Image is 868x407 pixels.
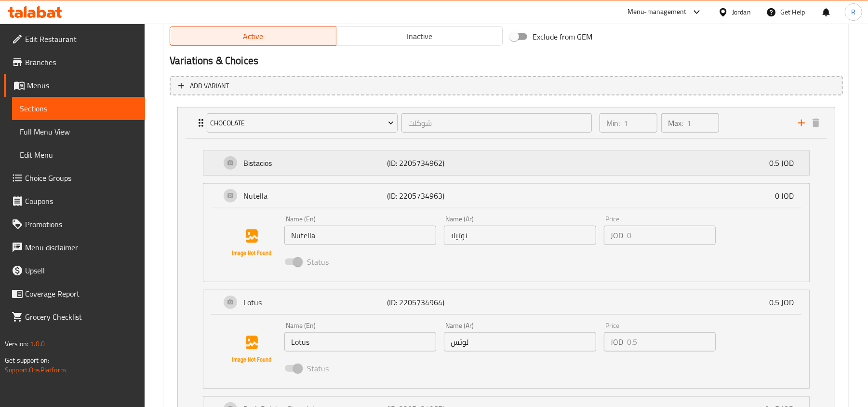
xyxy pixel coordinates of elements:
button: Add variant [170,76,843,96]
span: Upsell [25,265,137,276]
span: 1.0.0 [30,338,45,350]
input: Enter name En [284,332,436,352]
p: Max: [668,117,683,129]
button: Chocolate [207,113,398,133]
a: Promotions [4,213,145,236]
span: Sections [20,103,137,114]
span: Get support on: [5,354,49,366]
span: Chocolate [211,117,394,129]
a: Menu disclaimer [4,236,145,259]
img: Nutella [221,212,282,274]
div: Menu-management [628,6,687,18]
span: Edit Restaurant [25,33,137,45]
div: Expand [203,151,809,175]
span: Full Menu View [20,126,137,137]
p: 0.5 JOD [769,297,801,308]
span: Choice Groups [25,172,137,184]
span: Add variant [190,80,229,92]
a: Support.OpsPlatform [5,364,66,376]
div: Expand [178,108,835,138]
div: Jordan [732,7,751,17]
a: Menus [4,74,145,97]
a: Choice Groups [4,166,145,190]
a: Coverage Report [4,282,145,305]
button: Inactive [336,27,503,46]
button: add [794,116,809,130]
span: Active [174,29,333,43]
p: Lotus [243,297,387,308]
p: Min: [606,117,620,129]
h2: Variations & Choices [170,54,843,68]
input: Enter name Ar [444,226,596,245]
a: Sections [12,97,145,120]
input: Please enter price [627,332,716,352]
span: Exclude from GEM [533,31,593,42]
p: JOD [611,336,623,348]
a: Coupons [4,190,145,213]
div: Expand [203,184,809,208]
input: Enter name Ar [444,332,596,352]
p: (ID: 2205734963) [387,190,483,202]
img: Lotus [221,319,282,380]
p: JOD [611,230,623,241]
a: Edit Menu [12,143,145,166]
span: Version: [5,338,28,350]
span: Edit Menu [20,149,137,161]
p: 0 JOD [775,190,801,202]
a: Upsell [4,259,145,282]
p: Nutella [243,190,387,202]
span: Menu disclaimer [25,242,137,253]
a: Edit Restaurant [4,27,145,51]
input: Enter name En [284,226,436,245]
span: Status [307,256,329,268]
span: Grocery Checklist [25,311,137,323]
p: (ID: 2205734962) [387,157,483,169]
a: Grocery Checklist [4,305,145,328]
span: Status [307,363,329,374]
button: Active [170,27,336,46]
p: (ID: 2205734964) [387,297,483,308]
a: Branches [4,51,145,74]
span: Promotions [25,218,137,230]
span: Coverage Report [25,288,137,299]
span: Coupons [25,195,137,207]
span: R [851,7,855,17]
input: Please enter price [627,226,716,245]
span: Menus [27,80,137,91]
p: Bistacios [243,157,387,169]
div: Expand [203,290,809,314]
p: 0.5 JOD [769,157,801,169]
span: Inactive [340,29,499,43]
button: delete [809,116,823,130]
a: Full Menu View [12,120,145,143]
span: Branches [25,56,137,68]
